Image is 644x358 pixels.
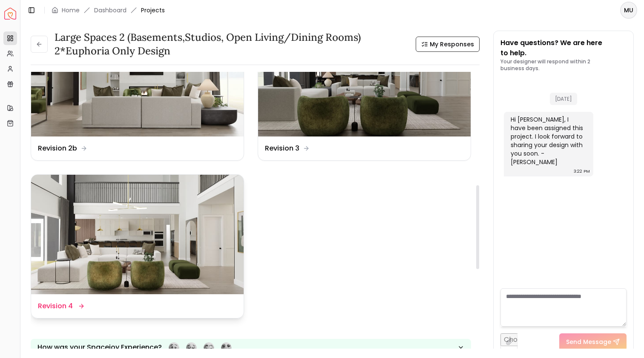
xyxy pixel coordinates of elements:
[416,37,480,52] button: My Responses
[265,143,299,153] dd: Revision 3
[141,6,165,14] span: Projects
[621,3,636,18] span: MU
[94,6,126,14] a: Dashboard
[31,175,244,294] img: Revision 4
[4,8,16,20] img: Spacejoy Logo
[38,301,73,311] dd: Revision 4
[55,31,409,58] h3: Large Spaces 2 (Basements,Studios, Open living/dining rooms) 2*Euphoria Only Design
[31,339,471,356] button: How was your Spacejoy Experience?Feeling terribleFeeling badFeeling goodFeeling awesome
[574,167,590,176] div: 3:22 PM
[511,115,585,166] div: Hi [PERSON_NAME], I have been assigned this project. I look forward to sharing your design with y...
[62,6,80,14] a: Home
[31,17,244,136] img: Revision 2b
[37,342,162,352] p: How was your Spacejoy Experience?
[500,58,627,72] p: Your designer will respond within 2 business days.
[31,17,244,161] a: Revision 2bRevision 2b
[620,2,637,19] button: MU
[52,6,165,14] nav: breadcrumb
[4,8,16,20] a: Spacejoy
[550,93,577,105] span: [DATE]
[430,40,474,48] span: My Responses
[258,17,471,136] img: Revision 3
[258,17,471,161] a: Revision 3Revision 3
[500,38,627,58] p: Have questions? We are here to help.
[31,174,244,318] a: Revision 4Revision 4
[38,143,77,153] dd: Revision 2b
